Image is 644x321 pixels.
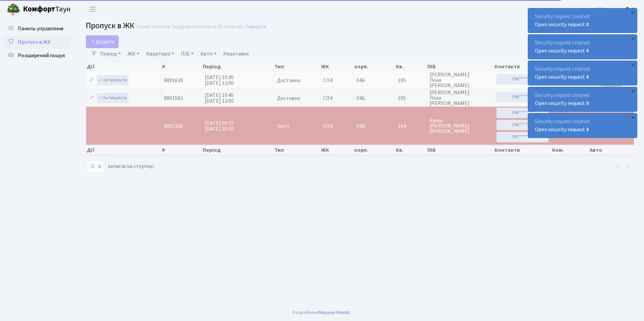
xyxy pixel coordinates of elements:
a: Період [97,48,124,60]
a: Розширений пошук [3,49,71,62]
img: logo.png [7,3,20,16]
th: ЖК [320,62,354,71]
a: Активувати [97,75,129,85]
span: [DATE] 10:45 [DATE] 12:00 [205,92,234,105]
span: Розширений пошук [18,52,65,59]
div: Немає записів (відфільтровано з 25 записів). [136,24,244,30]
div: × [630,62,636,68]
div: Розроблено . [293,309,351,316]
a: ЖК [125,48,142,60]
th: Тип [274,62,320,71]
span: Пропуск в ЖК [86,20,134,32]
th: Кв. [395,62,427,71]
a: Неактивні [221,48,251,60]
span: Таун [23,4,71,15]
th: Період [202,145,274,155]
span: Доставка [277,96,300,101]
div: Security request created [528,61,637,85]
span: 04Б [356,122,365,130]
th: Ком. [551,145,589,155]
th: ЖК [320,145,354,155]
th: Період [202,62,274,71]
span: Гості [277,123,289,129]
button: Переключити навігацію [84,4,101,15]
a: Massive Kinetic [319,309,350,316]
span: Ярош [PERSON_NAME] [PERSON_NAME] [429,118,491,134]
a: Активувати [97,93,129,103]
span: 195 [398,78,424,83]
span: 8891639 [164,77,183,84]
div: Security request created [528,35,637,59]
th: Контакти [494,145,551,155]
span: Панель управління [18,25,63,32]
span: Пропуск в ЖК [18,38,51,46]
span: [DATE] 09:15 [DATE] 10:30 [205,119,234,133]
span: СП4 [323,123,351,129]
th: Кв. [395,145,427,155]
th: ПІБ [427,145,494,155]
a: Open security request # [535,47,589,55]
th: Дії [86,145,161,155]
span: СП4 [323,78,351,83]
a: Open security request # [535,100,589,107]
div: × [630,88,636,95]
span: Доставка [277,78,300,83]
div: Security request created [528,113,637,138]
th: Авто [589,145,634,155]
span: Додати [90,38,114,45]
a: Додати [86,35,119,48]
th: # [161,145,202,155]
span: 8891582 [164,95,183,102]
a: ПІБ [178,48,196,60]
div: × [630,114,636,121]
select: записів на сторінці [86,160,105,173]
div: × [630,9,636,16]
b: Консьєрж б. 4. [599,6,636,13]
th: Дії [86,62,161,71]
label: записів на сторінці [86,160,154,173]
th: # [161,62,202,71]
span: 194 [398,123,424,129]
div: Security request created [528,8,637,33]
span: [PERSON_NAME] Лєна [PERSON_NAME] [429,90,491,106]
a: Open security request # [535,21,589,28]
a: Open security request # [535,126,589,133]
b: Комфорт [23,4,55,14]
span: СП4 [323,96,351,101]
a: Панель управління [3,22,71,35]
div: × [630,35,636,42]
th: Контакти [494,62,551,71]
th: ПІБ [427,62,494,71]
a: Авто [198,48,219,60]
th: корп. [354,145,395,155]
span: 04Б [356,77,365,84]
span: [DATE] 10:45 [DATE] 12:00 [205,74,234,87]
span: 04Б [356,95,365,102]
a: Скинути [246,24,266,30]
div: Security request created [528,87,637,111]
span: [PERSON_NAME] Лєна [PERSON_NAME] [429,72,491,88]
th: Тип [274,145,320,155]
a: Пропуск в ЖК [3,35,71,49]
a: Open security request # [535,73,589,81]
a: Консьєрж б. 4. [599,5,636,13]
span: 195 [398,96,424,101]
span: 8891338 [164,122,183,130]
th: корп. [354,62,395,71]
a: Квартира [143,48,177,60]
